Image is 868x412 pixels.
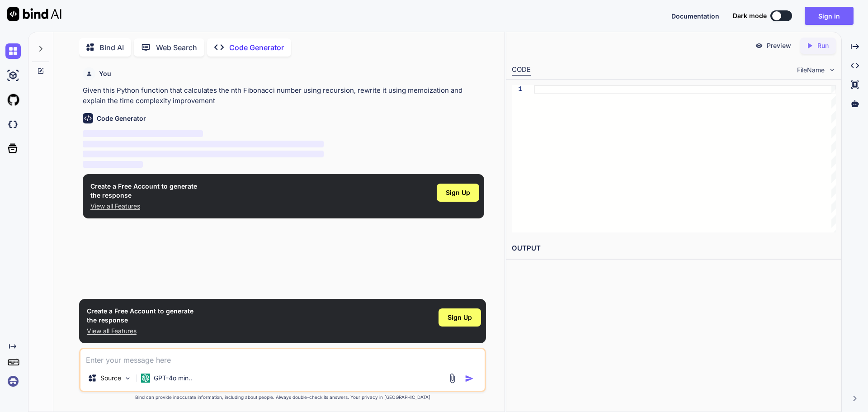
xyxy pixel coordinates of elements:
[465,374,474,383] img: icon
[5,92,21,108] img: githubLight
[124,374,132,382] img: Pick Models
[828,66,836,74] img: chevron down
[446,188,470,197] span: Sign Up
[7,7,61,21] img: Bind AI
[83,85,484,106] p: Given this Python function that calculates the nth Fibonacci number using recursion, rewrite it u...
[767,41,791,50] p: Preview
[79,394,486,401] p: Bind can provide inaccurate information, including about people. Always double-check its answers....
[83,141,324,147] span: ‌
[141,374,150,383] img: GPT-4o mini
[5,117,21,132] img: darkCloudIdeIcon
[512,85,522,94] div: 1
[156,42,197,53] p: Web Search
[99,42,124,53] p: Bind AI
[448,313,472,322] span: Sign Up
[506,238,841,259] h2: OUTPUT
[817,41,829,50] p: Run
[447,373,458,384] img: attachment
[87,327,193,336] p: View all Features
[512,65,531,76] div: CODE
[99,69,111,78] h6: You
[5,68,21,83] img: ai-studio
[755,42,763,50] img: preview
[805,7,854,25] button: Sign in
[83,161,143,168] span: ‌
[100,374,121,383] p: Source
[90,182,197,200] h1: Create a Free Account to generate the response
[229,42,284,53] p: Code Generator
[90,202,197,211] p: View all Features
[5,374,21,389] img: signin
[83,151,324,157] span: ‌
[97,114,146,123] h6: Code Generator
[733,11,767,20] span: Dark mode
[87,307,193,325] h1: Create a Free Account to generate the response
[671,11,719,21] button: Documentation
[83,130,203,137] span: ‌
[5,43,21,59] img: chat
[671,12,719,20] span: Documentation
[797,66,825,75] span: FileName
[154,374,192,383] p: GPT-4o min..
